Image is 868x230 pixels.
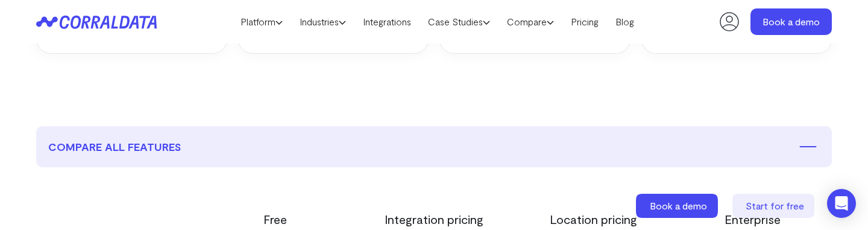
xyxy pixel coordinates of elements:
a: Compare [498,13,562,31]
a: Integrations [354,13,420,31]
a: Book a demo [636,194,720,218]
a: Blog [607,13,643,31]
span: Start for free [746,200,804,211]
button: compare all features [36,126,832,167]
a: Industries [291,13,354,31]
h5: Enterprise [684,209,821,229]
a: Case Studies [420,13,498,31]
div: Open Intercom Messenger [827,189,856,218]
a: Platform [232,13,291,31]
h5: Free [206,209,344,229]
h5: Integration pricing [365,209,503,229]
a: Pricing [562,13,607,31]
a: Start for free [732,194,817,218]
a: Book a demo [750,8,832,35]
span: Book a demo [650,200,707,211]
h5: Location pricing [524,209,662,229]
